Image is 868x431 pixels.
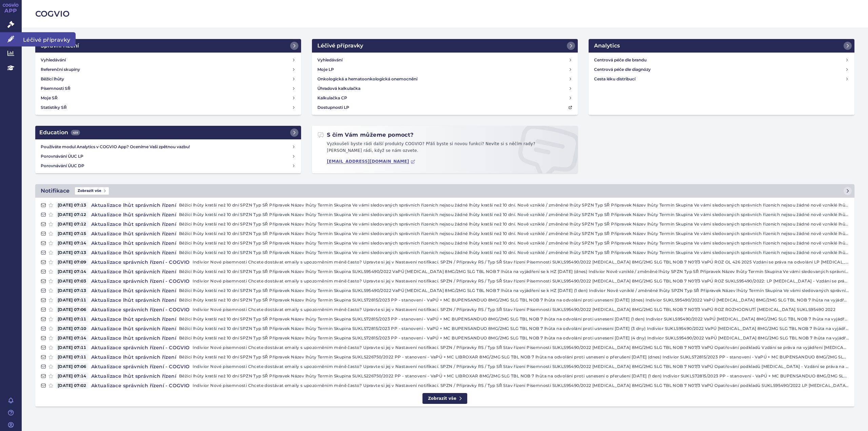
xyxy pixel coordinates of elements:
h4: Vyhledávání [41,57,66,63]
span: [DATE] 07:11 [56,354,88,360]
p: Běžící lhůty kratší než 10 dní SPZN Typ SŘ Přípravek Název lhůty Termín Skupina Ve vámi sledovaný... [179,230,849,237]
span: [DATE] 07:15 [56,230,88,237]
a: Úhradová kalkulačka [315,84,575,93]
h4: Centrová péče dle brandu [594,57,845,63]
p: Běžící lhůty kratší než 10 dní SPZN Typ SŘ Přípravek Název lhůty Termín Skupina Ve vámi sledovaný... [179,240,849,247]
span: [DATE] 07:14 [56,240,88,247]
span: Zobrazit vše [75,187,109,195]
h4: Běžící lhůty [41,76,64,82]
h4: Aktualizace lhůt správních řízení [88,211,179,218]
h4: Aktualizace lhůt správních řízení [88,287,179,294]
p: Indivior Nové písemnosti Chcete dostávat emaily s upozorněním méně často? Upravte si jej v Nastav... [193,306,849,313]
h4: Aktualizace lhůt správních řízení [88,354,179,360]
p: Běžící lhůty kratší než 10 dní SPZN Typ SŘ Přípravek Název lhůty Termín Skupina SUKLS72815/2023 P... [179,325,849,332]
h4: Aktualizace správních řízení - COGVIO [88,363,193,370]
h4: Moje LP [317,66,334,73]
span: [DATE] 07:06 [56,306,88,313]
span: [DATE] 07:13 [56,287,88,294]
p: Běžící lhůty kratší než 10 dní SPZN Typ SŘ Přípravek Název lhůty Termín Skupina SUKLS95490/2022 V... [179,287,849,294]
a: Moje SŘ [38,93,298,103]
h4: Úhradová kalkulačka [317,85,360,92]
h2: S čím Vám můžeme pomoct? [317,131,414,139]
span: [DATE] 07:11 [56,316,88,322]
a: Kalkulačka CP [315,93,575,103]
a: Analytics [589,39,854,53]
h4: Referenční skupiny [41,66,80,73]
h4: Porovnávání ÚUC DP [41,162,292,169]
h4: Aktualizace správních řízení - COGVIO [88,259,193,266]
h4: Aktualizace lhůt správních řízení [88,297,179,303]
h4: Aktualizace lhůt správních řízení [88,202,179,209]
a: Education439 [35,126,301,139]
h4: Moje SŘ [41,95,58,101]
h4: Aktualizace lhůt správních řízení [88,316,179,322]
span: [DATE] 07:13 [56,202,88,209]
h2: Analytics [594,42,620,50]
span: [DATE] 07:11 [56,344,88,351]
h4: Aktualizace správních řízení - COGVIO [88,382,193,389]
a: Porovnávání ÚUC DP [38,161,298,171]
span: [DATE] 07:14 [56,268,88,275]
h4: Aktualizace lhůt správních řízení [88,221,179,228]
p: Běžící lhůty kratší než 10 dní SPZN Typ SŘ Přípravek Název lhůty Termín Skupina SUKLS226750/2022 ... [179,354,849,360]
p: Běžící lhůty kratší než 10 dní SPZN Typ SŘ Přípravek Název lhůty Termín Skupina Ve vámi sledovaný... [179,211,849,218]
h4: Aktualizace lhůt správních řízení [88,335,179,341]
h4: Aktualizace lhůt správních řízení [88,325,179,332]
a: Zobrazit vše [422,393,467,404]
a: Používáte modul Analytics v COGVIO App? Oceníme Vaši zpětnou vazbu! [38,142,298,152]
p: Indivior Nové písemnosti Chcete dostávat emaily s upozorněním méně často? Upravte si jej v Nastav... [193,278,849,285]
span: [DATE] 07:02 [56,382,88,389]
p: Běžící lhůty kratší než 10 dní SPZN Typ SŘ Přípravek Název lhůty Termín Skupina SUKLS226750/2022 ... [179,373,849,379]
span: Léčivé přípravky [22,32,76,46]
h4: Centrová péče dle diagnózy [594,66,845,73]
p: Běžící lhůty kratší než 10 dní SPZN Typ SŘ Přípravek Název lhůty Termín Skupina SUKLS72815/2023 P... [179,297,849,303]
h2: Education [39,129,80,137]
a: Běžící lhůty [38,74,298,84]
p: Indivior Nové písemnosti Chcete dostávat emaily s upozorněním méně často? Upravte si jej v Nastav... [193,259,849,266]
a: [EMAIL_ADDRESS][DOMAIN_NAME] [327,159,415,164]
p: Běžící lhůty kratší než 10 dní SPZN Typ SŘ Přípravek Název lhůty Termín Skupina Ve vámi sledovaný... [179,249,849,256]
p: Běžící lhůty kratší než 10 dní SPZN Typ SŘ Přípravek Název lhůty Termín Skupina SUKLS95490/2022 V... [179,268,849,275]
h4: Aktualizace lhůt správních řízení [88,249,179,256]
a: Správní řízení [35,39,301,53]
span: [DATE] 07:06 [56,363,88,370]
p: Vyzkoušeli byste rádi další produkty COGVIO? Přáli byste si novou funkci? Nevíte si s něčím rady?... [317,141,572,157]
p: Indivior Nové písemnosti Chcete dostávat emaily s upozorněním méně často? Upravte si jej v Nastav... [193,382,849,389]
p: Indivior Nové písemnosti Chcete dostávat emaily s upozorněním méně často? Upravte si jej v Nastav... [193,344,849,351]
h4: Aktualizace lhůt správních řízení [88,240,179,247]
h4: Aktualizace správních řízení - COGVIO [88,344,193,351]
a: Referenční skupiny [38,65,298,74]
p: Indivior Nové písemnosti Chcete dostávat emaily s upozorněním méně často? Upravte si jej v Nastav... [193,363,849,370]
h4: Písemnosti SŘ [41,85,71,92]
a: Porovnávání ÚUC LP [38,152,298,161]
a: Moje LP [315,65,575,74]
span: [DATE] 07:09 [56,259,88,266]
h4: Vyhledávání [317,57,342,63]
p: Běžící lhůty kratší než 10 dní SPZN Typ SŘ Přípravek Název lhůty Termín Skupina Ve vámi sledovaný... [179,202,849,209]
span: [DATE] 07:12 [56,221,88,228]
span: [DATE] 07:14 [56,335,88,341]
h4: Aktualizace správních řízení - COGVIO [88,306,193,313]
a: Vyhledávání [38,55,298,65]
span: [DATE] 07:11 [56,297,88,303]
h2: Notifikace [41,187,70,195]
h4: Statistiky SŘ [41,104,67,111]
h4: Aktualizace lhůt správních řízení [88,268,179,275]
h4: Cesta léku distribucí [594,76,845,82]
span: [DATE] 07:12 [56,211,88,218]
h4: Kalkulačka CP [317,95,347,101]
a: Statistiky SŘ [38,103,298,112]
a: Dostupnosti LP [315,103,575,112]
span: [DATE] 07:10 [56,325,88,332]
a: Vyhledávání [315,55,575,65]
p: Běžící lhůty kratší než 10 dní SPZN Typ SŘ Přípravek Název lhůty Termín Skupina SUKLS72815/2023 P... [179,316,849,322]
h2: Léčivé přípravky [317,42,363,50]
p: Běžící lhůty kratší než 10 dní SPZN Typ SŘ Přípravek Název lhůty Termín Skupina Ve vámi sledovaný... [179,221,849,228]
a: Centrová péče dle brandu [591,55,852,65]
span: [DATE] 07:14 [56,373,88,379]
h4: Používáte modul Analytics v COGVIO App? Oceníme Vaši zpětnou vazbu! [41,143,292,150]
a: Cesta léku distribucí [591,74,852,84]
h4: Dostupnosti LP [317,104,349,111]
a: Písemnosti SŘ [38,84,298,93]
a: Centrová péče dle diagnózy [591,65,852,74]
